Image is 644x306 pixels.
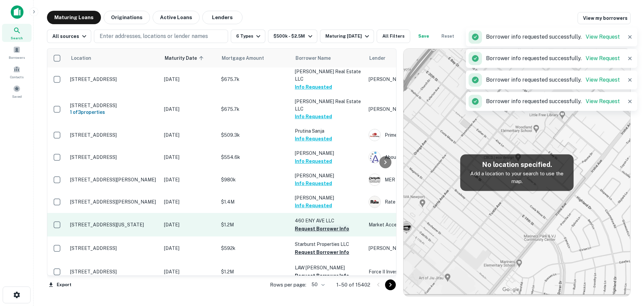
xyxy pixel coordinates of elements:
[486,97,620,105] p: Borrower info requested successfully.
[164,176,214,183] p: [DATE]
[586,55,620,61] a: View Request
[221,221,288,228] p: $1.2M
[365,49,473,68] th: Lender
[404,49,630,296] img: map-placeholder.webp
[295,264,362,271] p: LAW [PERSON_NAME]
[369,268,469,275] p: Force II Investment LLC
[47,30,91,43] button: All sources
[164,245,214,252] p: [DATE]
[369,129,469,141] div: Primelending, A Plainscapital Company
[610,252,644,285] iframe: Chat Widget
[100,32,208,40] p: Enter addresses, locations or lender names
[70,132,157,138] p: [STREET_ADDRESS]
[218,49,291,68] th: Mortgage Amount
[586,77,620,83] a: View Request
[486,33,620,41] p: Borrower info requested successfully.
[369,105,469,113] p: [PERSON_NAME] Strategic Holdings LLC
[70,108,157,116] h6: 1 of 3 properties
[221,105,288,113] p: $675.7k
[221,76,288,83] p: $675.7k
[295,68,362,83] p: [PERSON_NAME] Real Estate LLC
[270,281,306,289] p: Rows per page:
[70,245,157,251] p: [STREET_ADDRESS]
[268,30,317,43] button: $500k - $2.5M
[369,129,380,141] img: picture
[71,54,91,62] span: Location
[295,113,332,121] button: Info Requested
[325,32,371,40] div: Maturing [DATE]
[221,198,288,206] p: $1.4M
[70,154,157,160] p: [STREET_ADDRESS]
[221,131,288,139] p: $509.3k
[309,280,326,290] div: 50
[221,154,288,161] p: $554.6k
[369,76,469,83] p: [PERSON_NAME] Strategic Holdings LLC
[161,49,218,68] th: Maturity Date
[295,179,332,187] button: Info Requested
[295,194,362,202] p: [PERSON_NAME]
[47,280,73,290] button: Export
[47,11,101,24] button: Maturing Loans
[70,177,157,183] p: [STREET_ADDRESS][PERSON_NAME]
[466,170,568,185] p: Add a location to your search to use the map.
[295,157,332,165] button: Info Requested
[295,149,362,157] p: [PERSON_NAME]
[586,34,620,40] a: View Request
[202,11,243,24] button: Lenders
[295,98,362,113] p: [PERSON_NAME] Real Estate LLC
[70,102,157,108] p: [STREET_ADDRESS]
[2,24,32,42] a: Search
[369,196,380,208] img: picture
[437,30,459,43] button: Reset
[221,268,288,275] p: $1.2M
[385,279,396,290] button: Go to next page
[153,11,200,24] button: Active Loans
[295,272,349,280] button: Request Borrower Info
[413,30,434,43] button: Save your search to get updates of matches that match your search criteria.
[295,225,349,233] button: Request Borrower Info
[486,76,620,84] p: Borrower info requested successfully.
[295,217,362,224] p: 460 ENY AVE LLC
[9,55,25,60] span: Borrowers
[10,74,23,80] span: Contacts
[165,54,206,62] span: Maturity Date
[369,151,380,163] img: picture
[164,198,214,206] p: [DATE]
[11,35,23,41] span: Search
[369,174,469,186] div: MER
[231,30,265,43] button: 6 Types
[369,196,469,208] div: Rate
[466,160,568,170] h5: No location specified.
[369,151,469,163] div: Abound Credit Union
[94,30,228,43] button: Enter addresses, locations or lender names
[295,83,332,91] button: Info Requested
[295,172,362,179] p: [PERSON_NAME]
[164,76,214,83] p: [DATE]
[369,54,385,62] span: Lender
[486,54,620,62] p: Borrower info requested successfully.
[52,32,88,40] div: All sources
[70,76,157,82] p: [STREET_ADDRESS]
[70,222,157,228] p: [STREET_ADDRESS][US_STATE]
[70,199,157,205] p: [STREET_ADDRESS][PERSON_NAME]
[291,49,365,68] th: Borrower Name
[67,49,161,68] th: Location
[336,281,370,289] p: 1–50 of 15402
[11,5,23,19] img: capitalize-icon.png
[369,245,469,252] p: [PERSON_NAME] Family Trust
[164,154,214,161] p: [DATE]
[2,82,32,100] a: Saved
[369,221,469,228] p: Market Access Resources INC
[221,176,288,183] p: $980k
[221,245,288,252] p: $592k
[369,174,380,185] img: picture
[2,63,32,81] a: Contacts
[164,221,214,228] p: [DATE]
[295,202,332,210] button: Info Requested
[2,43,32,61] div: Borrowers
[320,30,374,43] button: Maturing [DATE]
